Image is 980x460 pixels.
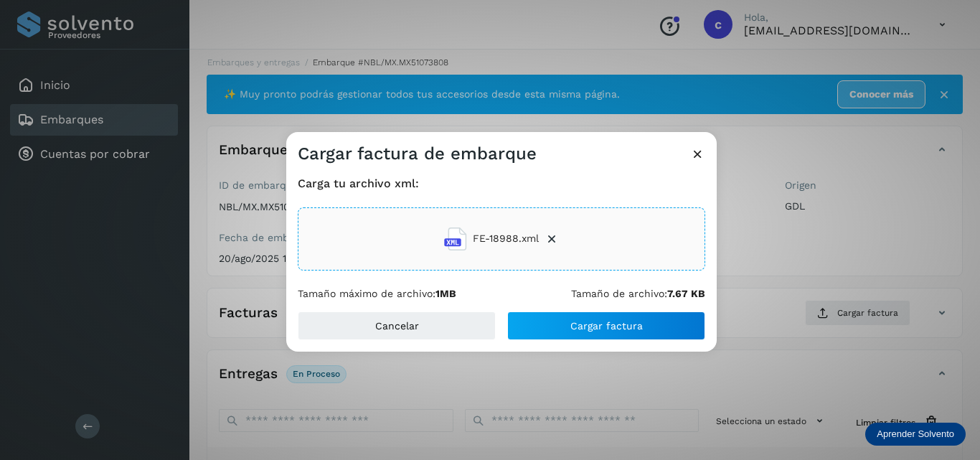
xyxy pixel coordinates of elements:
[570,321,643,331] span: Cargar factura
[865,423,966,446] div: Aprender Solvento
[298,311,496,340] button: Cancelar
[375,321,419,331] span: Cancelar
[298,288,456,300] p: Tamaño máximo de archivo:
[507,311,705,340] button: Cargar factura
[667,288,705,299] b: 7.67 KB
[877,428,954,440] p: Aprender Solvento
[435,288,456,299] b: 1MB
[571,288,705,300] p: Tamaño de archivo:
[298,177,705,190] h4: Carga tu archivo xml:
[298,144,537,164] h3: Cargar factura de embarque
[473,231,539,246] span: FE-18988.xml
